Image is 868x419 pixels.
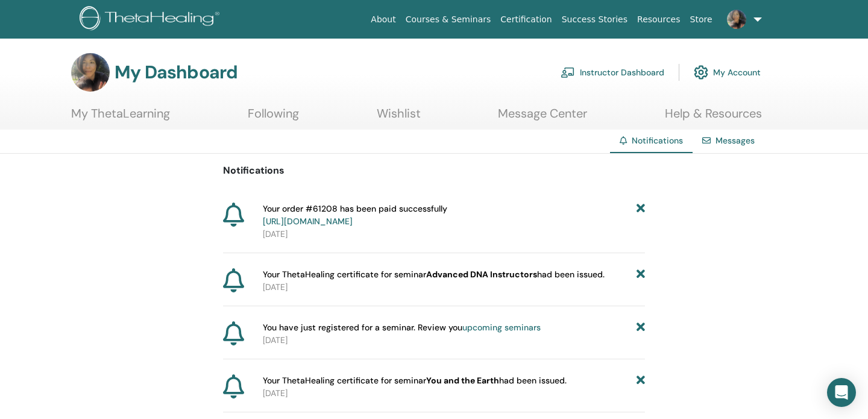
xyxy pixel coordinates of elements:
img: cog.svg [694,62,708,83]
span: Your order #61208 has been paid successfully [263,203,447,228]
b: You and the Earth [426,375,499,386]
a: About [366,8,400,31]
a: Resources [632,8,685,31]
a: Courses & Seminars [401,8,496,31]
a: [URL][DOMAIN_NAME] [263,216,353,227]
p: [DATE] [263,281,645,294]
a: My Account [694,59,761,86]
img: default.jpg [71,53,110,92]
a: Certification [495,8,556,31]
h3: My Dashboard [115,61,237,83]
p: [DATE] [263,387,645,400]
a: Success Stories [557,8,632,31]
div: Open Intercom Messenger [827,378,856,407]
img: chalkboard-teacher.svg [561,67,575,78]
a: Instructor Dashboard [561,59,664,86]
a: Help & Resources [665,106,762,130]
span: Your ThetaHealing certificate for seminar had been issued. [263,268,605,281]
p: [DATE] [263,228,645,241]
p: [DATE] [263,334,645,347]
a: upcoming seminars [462,322,541,333]
p: Notifications [223,163,645,178]
a: Message Center [498,106,587,130]
a: Messages [715,135,755,146]
a: Wishlist [377,106,421,130]
span: Notifications [632,135,683,146]
a: My ThetaLearning [71,106,170,130]
img: logo.png [80,6,224,33]
b: Advanced DNA Instructors [426,269,537,280]
span: You have just registered for a seminar. Review you [263,321,541,334]
span: Your ThetaHealing certificate for seminar had been issued. [263,374,567,387]
a: Following [248,106,299,130]
a: Store [685,8,717,31]
img: default.jpg [727,10,746,29]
